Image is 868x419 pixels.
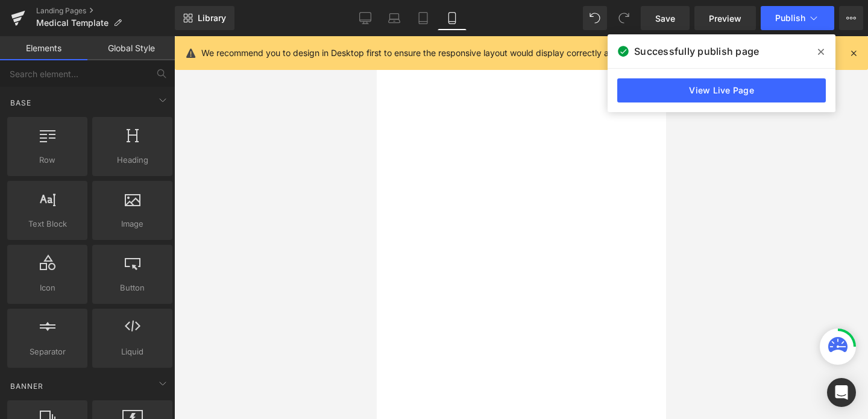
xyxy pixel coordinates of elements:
[9,97,33,109] span: Base
[655,12,675,25] span: Save
[11,345,84,358] span: Separator
[96,345,169,358] span: Liquid
[11,154,84,166] span: Row
[9,380,45,392] span: Banner
[96,218,169,230] span: Image
[617,78,826,102] a: View Live Page
[201,46,753,60] p: We recommend you to design in Desktop first to ensure the responsive layout would display correct...
[839,6,863,30] button: More
[761,6,834,30] button: Publish
[351,6,380,30] a: Desktop
[438,6,467,30] a: Mobile
[380,6,409,30] a: Laptop
[612,6,636,30] button: Redo
[96,154,169,166] span: Heading
[827,378,856,407] div: Open Intercom Messenger
[175,6,234,30] a: New Library
[87,36,175,60] a: Global Style
[36,18,108,28] span: Medical Template
[583,6,607,30] button: Undo
[634,44,759,58] span: Successfully publish page
[198,13,226,24] span: Library
[694,6,756,30] a: Preview
[11,282,84,294] span: Icon
[36,6,175,16] a: Landing Pages
[775,13,805,23] span: Publish
[11,218,84,230] span: Text Block
[409,6,438,30] a: Tablet
[96,282,169,294] span: Button
[709,12,741,25] span: Preview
